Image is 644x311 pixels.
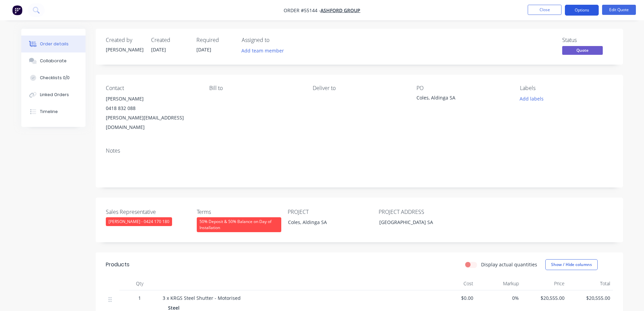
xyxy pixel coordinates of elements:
button: Edit Quote [602,5,636,15]
div: Timeline [40,109,58,115]
span: Order #55144 - [284,7,320,14]
span: 1 [138,294,141,302]
label: PROJECT [288,208,372,216]
div: Qty [119,277,160,290]
button: Collaborate [21,52,86,69]
label: PROJECT ADDRESS [379,208,463,216]
div: 50% Deposit & 50% Balance on Day of Installation [197,217,281,232]
div: Total [567,277,613,290]
button: Close [528,5,562,15]
div: 0418 832 088 [106,104,198,113]
div: Price [522,277,567,290]
div: Created [151,37,188,43]
div: Coles, Aldinga SA [283,217,367,227]
span: 3 x KRGS Steel Shutter - Motorised [163,295,241,301]
div: Order details [40,41,69,47]
div: Bill to [209,85,302,91]
button: Checklists 0/0 [21,69,86,86]
div: [PERSON_NAME] [106,94,198,104]
button: Options [565,5,599,16]
button: Show / Hide columns [545,259,598,270]
div: [PERSON_NAME] [106,46,143,53]
div: PO [416,85,509,91]
div: Notes [106,148,613,154]
button: Linked Orders [21,86,86,103]
button: Timeline [21,103,86,120]
img: Factory [12,5,22,15]
div: Assigned to [242,37,309,43]
button: Add team member [238,46,287,55]
div: Created by [106,37,143,43]
span: 0% [479,294,519,302]
div: Labels [520,85,613,91]
div: Collaborate [40,58,67,64]
button: Add labels [516,94,547,103]
label: Display actual quantities [481,261,537,268]
button: Quote [562,46,603,56]
div: Markup [476,277,522,290]
div: Checklists 0/0 [40,75,70,81]
button: Add team member [242,46,288,55]
div: Products [106,261,129,269]
a: Ashford Group [320,7,360,14]
span: $20,555.00 [524,294,565,302]
div: [PERSON_NAME] - 0424 170 180 [106,217,172,226]
div: Status [562,37,613,43]
span: [DATE] [196,46,211,53]
div: [PERSON_NAME][EMAIL_ADDRESS][DOMAIN_NAME] [106,113,198,132]
div: Coles, Aldinga SA [416,94,501,104]
button: Order details [21,36,86,52]
span: $20,555.00 [570,294,610,302]
div: [PERSON_NAME]0418 832 088[PERSON_NAME][EMAIL_ADDRESS][DOMAIN_NAME] [106,94,198,132]
span: $0.00 [433,294,473,302]
span: Quote [562,46,603,54]
div: Deliver to [313,85,405,91]
div: Required [196,37,234,43]
div: Linked Orders [40,92,69,98]
div: Cost [430,277,476,290]
label: Sales Representative [106,208,190,216]
span: [DATE] [151,46,166,53]
div: [GEOGRAPHIC_DATA] SA [374,217,458,227]
div: Contact [106,85,198,91]
label: Terms [197,208,281,216]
